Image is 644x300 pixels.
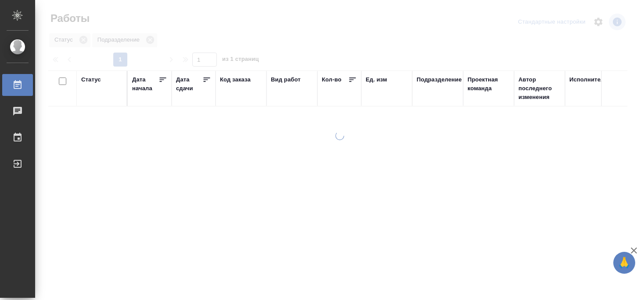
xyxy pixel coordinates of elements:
div: Вид работ [271,75,301,84]
div: Дата начала [132,75,158,93]
div: Кол-во [322,75,342,84]
div: Подразделение [417,75,462,84]
div: Дата сдачи [176,75,202,93]
div: Исполнитель [569,75,608,84]
button: 🙏 [613,252,635,274]
div: Автор последнего изменения [518,75,561,102]
div: Статус [81,75,101,84]
div: Код заказа [220,75,251,84]
span: 🙏 [617,254,632,272]
div: Ед. изм [366,75,387,84]
div: Проектная команда [468,75,510,93]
